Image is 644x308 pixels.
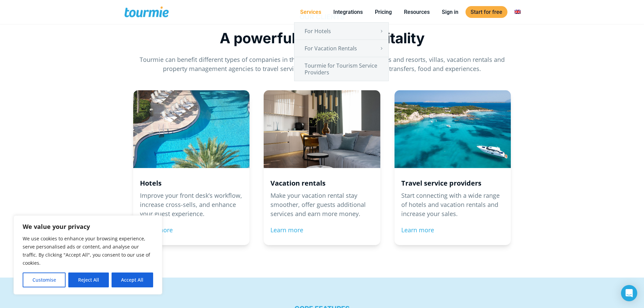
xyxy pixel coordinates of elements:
strong: Hotels [140,179,162,188]
button: Reject All [68,273,109,287]
a: Integrations [328,8,368,16]
p: Make your vacation rental stay smoother, offer guests additional services and earn more money. [270,191,374,218]
p: Tourmie can benefit different types of companies in the hospitality industry, from hotels and res... [135,55,509,73]
a: Resources [399,8,435,16]
strong: Vacation rentals [270,179,326,188]
p: Improve your front desk’s workflow, increase cross-sells, and enhance your guest experience. [140,191,243,218]
strong: Travel service providers [401,179,481,188]
p: Start connecting with a wide range of hotels and vacation rentals and increase your sales. [401,191,504,218]
a: Learn more [401,226,434,234]
p: We value your privacy [23,222,153,231]
button: Customise [23,273,66,287]
button: Accept All [112,273,153,287]
a: Pricing [370,8,397,16]
p: We use cookies to enhance your browsing experience, serve personalised ads or content, and analys... [23,235,153,267]
a: Tourmie for Tourism Service Providers [294,57,388,81]
a: Start for free [466,6,507,18]
a: For Vacation Rentals [294,40,388,57]
a: For Hotels [294,23,388,40]
a: Sign in [437,8,463,16]
div: Open Intercom Messenger [621,285,637,301]
span: A powerful tool for hospitality [220,29,425,47]
a: Learn more [270,226,303,234]
a: Services [295,8,326,16]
